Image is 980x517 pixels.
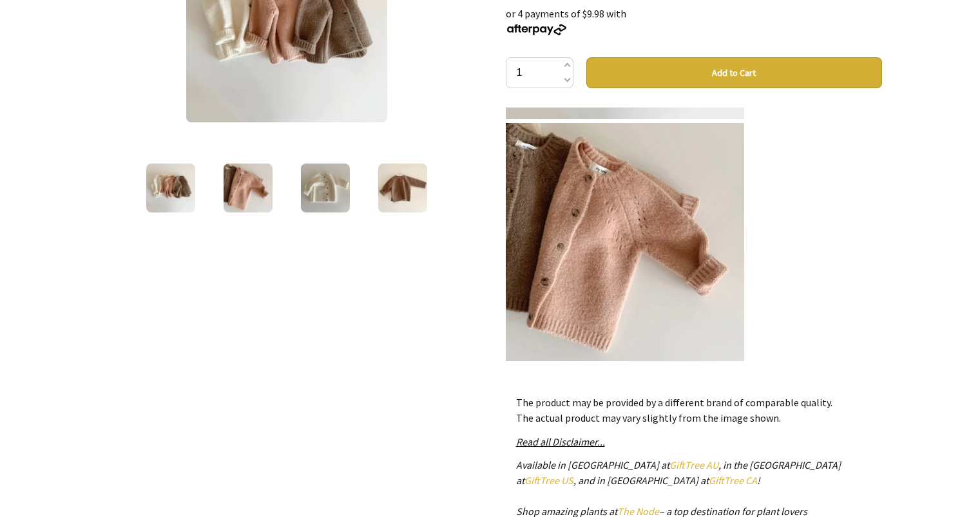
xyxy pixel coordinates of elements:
[516,395,872,426] p: The product may be provided by a different brand of comparable quality. The actual product may va...
[301,164,350,212] img: Knit Button Up Sweater
[146,164,195,212] img: Knit Button Up Sweater
[378,164,427,212] img: Knit Button Up Sweater
[224,164,273,212] img: Knit Button Up Sweater
[709,474,757,487] a: GiftTree CA
[524,474,573,487] a: GiftTree US
[669,458,718,471] a: GiftTree AU
[516,435,605,448] a: Read all Disclaimer...
[586,57,882,88] button: Add to Cart
[506,24,568,35] img: Afterpay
